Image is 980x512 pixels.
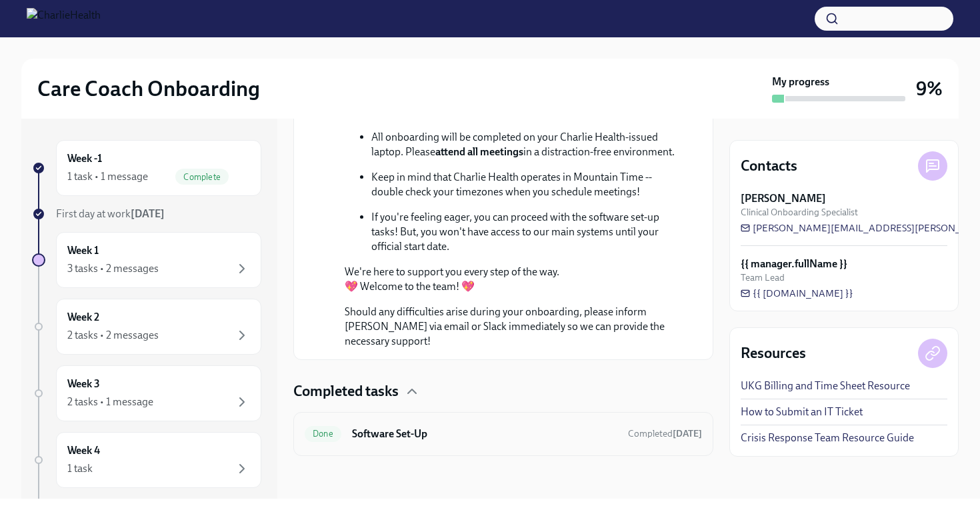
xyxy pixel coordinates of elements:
[345,305,681,349] p: Should any difficulties arise during your onboarding, please inform [PERSON_NAME] via email or Sl...
[67,443,100,458] h6: Week 4
[628,427,702,440] span: August 8th, 2025 10:58
[37,75,260,102] h2: Care Coach Onboarding
[371,210,681,254] p: If you're feeling eager, you can proceed with the software set-up tasks! But, you won't have acce...
[916,77,943,101] h3: 9%
[131,207,165,220] strong: [DATE]
[741,191,826,206] strong: [PERSON_NAME]
[741,206,858,219] span: Clinical Onboarding Specialist
[741,271,785,284] span: Team Lead
[27,8,101,29] img: CharlieHealth
[32,432,261,488] a: Week 41 task
[371,130,681,159] p: All onboarding will be completed on your Charlie Health-issued laptop. Please in a distraction-fr...
[305,429,341,439] span: Done
[67,310,99,325] h6: Week 2
[175,172,229,182] span: Complete
[32,365,261,421] a: Week 32 tasks • 1 message
[741,287,853,300] a: {{ [DOMAIN_NAME] }}
[67,151,102,166] h6: Week -1
[32,299,261,355] a: Week 22 tasks • 2 messages
[741,431,914,445] a: Crisis Response Team Resource Guide
[67,395,153,409] div: 2 tasks • 1 message
[67,169,148,184] div: 1 task • 1 message
[305,423,702,445] a: DoneSoftware Set-UpCompleted[DATE]
[371,170,681,199] p: Keep in mind that Charlie Health operates in Mountain Time -- double check your timezones when yo...
[345,265,681,294] p: We're here to support you every step of the way. 💖 Welcome to the team! 💖
[741,405,863,419] a: How to Submit an IT Ticket
[673,428,702,439] strong: [DATE]
[741,379,910,393] a: UKG Billing and Time Sheet Resource
[741,343,806,363] h4: Resources
[67,261,159,276] div: 3 tasks • 2 messages
[56,207,165,220] span: First day at work
[67,377,100,391] h6: Week 3
[352,427,617,441] h6: Software Set-Up
[67,461,93,476] div: 1 task
[741,257,847,271] strong: {{ manager.fullName }}
[293,381,399,401] h4: Completed tasks
[772,75,829,89] strong: My progress
[628,428,702,439] span: Completed
[435,145,523,158] strong: attend all meetings
[67,328,159,343] div: 2 tasks • 2 messages
[32,232,261,288] a: Week 13 tasks • 2 messages
[67,243,99,258] h6: Week 1
[32,207,261,221] a: First day at work[DATE]
[32,140,261,196] a: Week -11 task • 1 messageComplete
[293,381,713,401] div: Completed tasks
[741,156,797,176] h4: Contacts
